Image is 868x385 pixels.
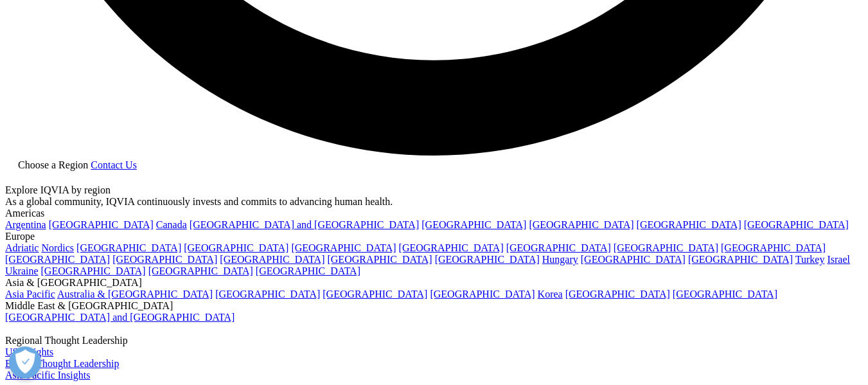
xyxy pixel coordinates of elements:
a: [GEOGRAPHIC_DATA] [327,254,432,265]
a: EMEA Thought Leadership [5,358,119,369]
a: Asia Pacific Insights [5,370,90,381]
a: Canada [156,219,187,230]
a: [GEOGRAPHIC_DATA] [256,265,360,276]
div: Explore IQVIA by region [5,184,863,196]
a: [GEOGRAPHIC_DATA] [291,242,396,253]
a: [GEOGRAPHIC_DATA] [688,254,793,265]
a: [GEOGRAPHIC_DATA] [506,242,611,253]
a: Adriatic [5,242,39,253]
span: Choose a Region [18,159,88,170]
a: [GEOGRAPHIC_DATA] and [GEOGRAPHIC_DATA] [190,219,419,230]
a: [GEOGRAPHIC_DATA] [435,254,540,265]
a: [GEOGRAPHIC_DATA] [581,254,686,265]
a: [GEOGRAPHIC_DATA] [323,289,427,300]
a: [GEOGRAPHIC_DATA] [76,242,181,253]
a: [GEOGRAPHIC_DATA] [673,289,777,300]
a: Nordics [41,242,74,253]
a: Turkey [795,254,825,265]
a: [GEOGRAPHIC_DATA] and [GEOGRAPHIC_DATA] [5,312,235,323]
a: [GEOGRAPHIC_DATA] [41,265,146,276]
a: [GEOGRAPHIC_DATA] [112,254,217,265]
a: Ukraine [5,265,39,276]
div: Europe [5,231,863,242]
a: Israel [827,254,850,265]
a: Asia Pacific [5,289,55,300]
a: Argentina [5,219,46,230]
a: [GEOGRAPHIC_DATA] [215,289,320,300]
a: [GEOGRAPHIC_DATA] [49,219,154,230]
a: US Insights [5,346,53,357]
a: [GEOGRAPHIC_DATA] [148,265,253,276]
a: [GEOGRAPHIC_DATA] [529,219,633,230]
a: [GEOGRAPHIC_DATA] [184,242,288,253]
a: [GEOGRAPHIC_DATA] [565,289,670,300]
a: [GEOGRAPHIC_DATA] [744,219,849,230]
div: Americas [5,208,863,219]
a: [GEOGRAPHIC_DATA] [430,289,535,300]
div: Asia & [GEOGRAPHIC_DATA] [5,277,863,289]
button: Abrir preferencias [9,346,41,379]
div: As a global community, IQVIA continuously invests and commits to advancing human health. [5,196,863,208]
a: [GEOGRAPHIC_DATA] [5,254,110,265]
a: [GEOGRAPHIC_DATA] [721,242,826,253]
a: Hungary [542,254,578,265]
div: Regional Thought Leadership [5,335,863,346]
a: [GEOGRAPHIC_DATA] [220,254,324,265]
div: Middle East & [GEOGRAPHIC_DATA] [5,300,863,312]
a: Korea [538,289,563,300]
a: [GEOGRAPHIC_DATA] [421,219,526,230]
a: [GEOGRAPHIC_DATA] [637,219,741,230]
a: Contact Us [91,159,137,170]
a: [GEOGRAPHIC_DATA] [614,242,718,253]
a: Australia & [GEOGRAPHIC_DATA] [57,289,213,300]
a: [GEOGRAPHIC_DATA] [399,242,504,253]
